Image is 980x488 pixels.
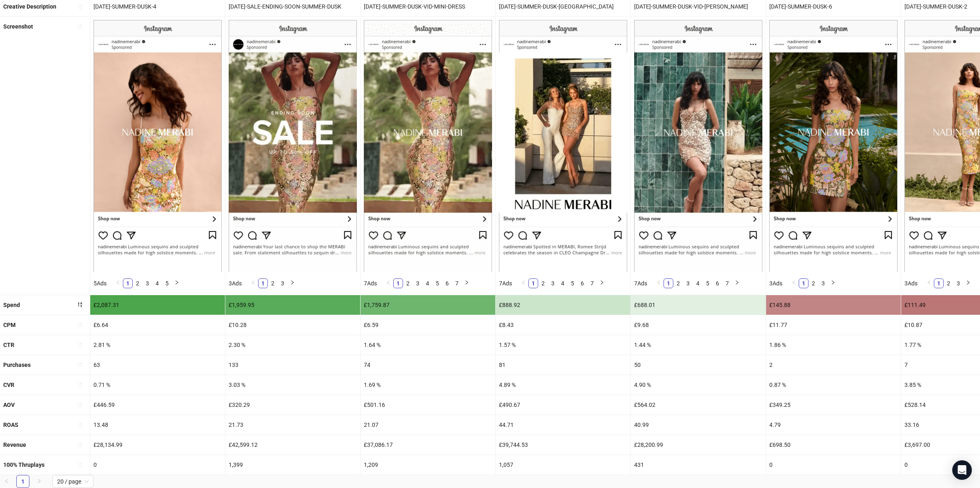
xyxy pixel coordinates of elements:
[3,442,26,448] b: Revenue
[364,280,377,287] span: 7 Ads
[713,278,722,288] li: 6
[673,278,683,288] li: 2
[631,395,766,415] div: £564.02
[364,20,492,272] img: Screenshot 120227309379510361
[113,278,123,288] li: Previous Page
[683,278,693,288] li: 3
[703,278,713,288] li: 5
[123,279,132,288] a: 1
[386,280,391,285] span: left
[766,455,901,475] div: 0
[568,278,577,288] li: 5
[934,279,943,288] a: 1
[443,279,452,288] a: 6
[423,278,432,288] li: 4
[17,475,29,488] a: 1
[225,295,360,315] div: £1,959.95
[766,435,901,455] div: £698.50
[587,278,597,288] li: 7
[496,455,630,475] div: 1,057
[33,475,46,488] li: Next Page
[599,280,604,285] span: right
[77,402,83,408] span: sort-ascending
[393,278,403,288] li: 1
[521,280,526,285] span: left
[361,295,495,315] div: £1,759.87
[123,278,133,288] li: 1
[904,280,918,287] span: 3 Ads
[496,295,630,315] div: £888.92
[3,342,14,348] b: CTR
[462,278,472,288] button: right
[496,355,630,375] div: 81
[77,442,83,448] span: sort-ascending
[90,335,225,355] div: 2.81 %
[944,278,953,288] li: 2
[3,362,31,368] b: Purchases
[77,24,83,29] span: sort-ascending
[258,279,267,288] a: 1
[464,280,469,285] span: right
[77,302,83,307] span: sort-descending
[952,460,972,480] div: Open Intercom Messenger
[225,315,360,335] div: £10.28
[225,415,360,435] div: 21.73
[90,375,225,395] div: 0.71 %
[248,278,258,288] button: left
[808,278,818,288] li: 2
[963,278,973,288] li: Next Page
[268,279,277,288] a: 2
[248,278,258,288] li: Previous Page
[548,278,558,288] li: 3
[433,279,442,288] a: 5
[769,280,782,287] span: 3 Ads
[631,415,766,435] div: 40.99
[383,278,393,288] li: Previous Page
[452,278,462,288] li: 7
[90,415,225,435] div: 13.48
[499,280,512,287] span: 7 Ads
[597,278,607,288] button: right
[133,278,143,288] li: 2
[578,279,587,288] a: 6
[634,20,762,272] img: Screenshot 120227309423220361
[3,402,15,408] b: AOV
[383,278,393,288] button: left
[225,335,360,355] div: 2.30 %
[924,278,934,288] button: left
[496,335,630,355] div: 1.57 %
[499,20,627,272] img: Screenshot 120227765665150361
[3,302,20,308] b: Spend
[3,462,45,468] b: 100% Thruplays
[361,395,495,415] div: £501.16
[577,278,587,288] li: 6
[3,23,33,30] b: Screenshot
[674,279,683,288] a: 2
[251,280,256,285] span: left
[413,279,422,288] a: 3
[496,415,630,435] div: 44.71
[927,280,931,285] span: left
[133,279,142,288] a: 2
[361,455,495,475] div: 1,209
[519,278,528,288] li: Previous Page
[722,278,732,288] li: 7
[934,278,944,288] li: 1
[225,435,360,455] div: £42,599.12
[287,278,297,288] button: right
[954,279,963,288] a: 3
[3,382,14,388] b: CVR
[162,278,172,288] li: 5
[831,280,835,285] span: right
[789,278,799,288] li: Previous Page
[766,355,901,375] div: 2
[766,395,901,415] div: £349.25
[568,279,577,288] a: 5
[735,280,739,285] span: right
[684,279,693,288] a: 3
[963,278,973,288] button: right
[654,278,664,288] button: left
[229,280,242,287] span: 3 Ads
[94,280,107,287] span: 5 Ads
[90,455,225,475] div: 0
